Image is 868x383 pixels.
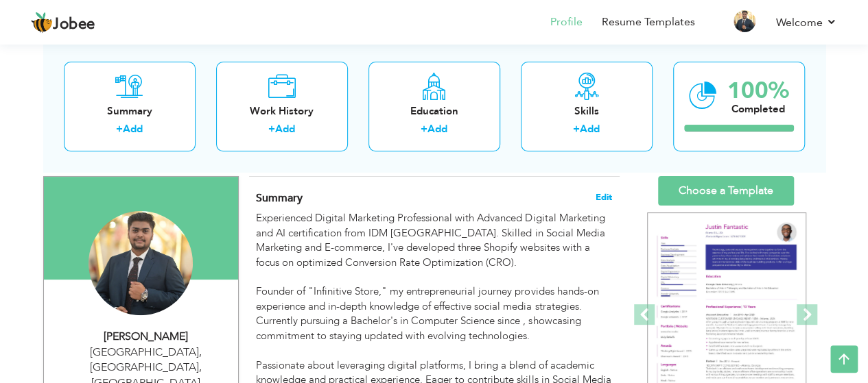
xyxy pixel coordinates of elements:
[53,17,95,32] span: Jobee
[268,123,275,137] label: +
[727,79,789,102] div: 100%
[89,211,193,315] img: Muzammil Hussain
[727,102,789,116] div: Completed
[776,14,837,31] a: Welcome
[275,123,295,136] a: Add
[580,123,600,136] a: Add
[75,104,185,119] div: Summary
[227,104,337,119] div: Work History
[116,123,123,137] label: +
[658,176,794,206] a: Choose a Template
[54,329,238,345] div: [PERSON_NAME]
[123,123,143,136] a: Add
[256,191,611,205] h4: Adding a summary is a quick and easy way to highlight your experience and interests.
[550,14,583,30] a: Profile
[31,12,53,34] img: jobee.io
[532,104,642,119] div: Skills
[602,14,695,30] a: Resume Templates
[734,10,755,32] img: Profile Img
[256,190,303,206] span: Summary
[573,123,580,137] label: +
[596,193,612,202] span: Edit
[379,104,489,119] div: Education
[427,123,447,136] a: Add
[199,360,202,375] span: ,
[31,12,95,34] a: Jobee
[421,123,427,137] label: +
